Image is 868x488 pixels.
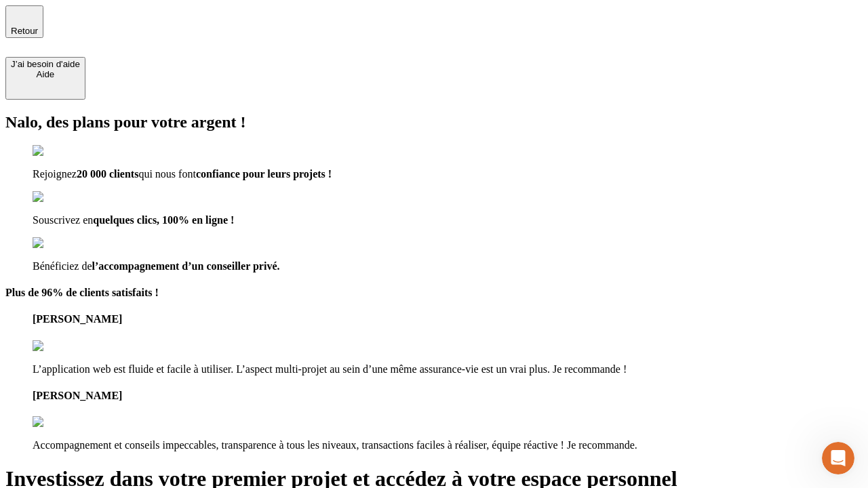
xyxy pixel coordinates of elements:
iframe: Intercom live chat [822,442,854,474]
img: reviews stars [33,340,100,352]
button: J’ai besoin d'aideAide [5,57,85,100]
span: Bénéficiez de [33,260,92,272]
span: Rejoignez [33,168,77,180]
button: Retour [5,5,43,38]
h4: [PERSON_NAME] [33,313,863,325]
span: l’accompagnement d’un conseiller privé. [92,260,280,272]
p: Accompagnement et conseils impeccables, transparence à tous les niveaux, transactions faciles à r... [33,439,863,451]
div: J’ai besoin d'aide [11,59,80,69]
span: confiance pour leurs projets ! [196,168,332,180]
span: quelques clics, 100% en ligne ! [93,214,234,226]
img: reviews stars [33,416,100,428]
p: L’application web est fluide et facile à utiliser. L’aspect multi-projet au sein d’une même assur... [33,363,863,375]
img: checkmark [33,191,91,203]
h2: Nalo, des plans pour votre argent ! [5,113,863,131]
div: Aide [11,69,80,79]
h4: Plus de 96% de clients satisfaits ! [5,287,863,299]
img: checkmark [33,237,91,249]
span: 20 000 clients [77,168,139,180]
span: Retour [11,26,38,36]
span: Souscrivez en [33,214,93,226]
span: qui nous font [138,168,195,180]
img: checkmark [33,145,91,157]
h4: [PERSON_NAME] [33,390,863,402]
